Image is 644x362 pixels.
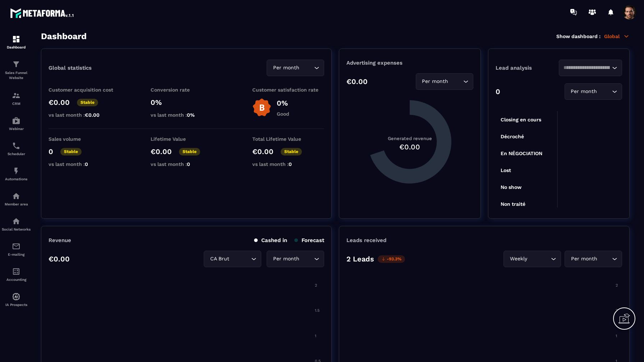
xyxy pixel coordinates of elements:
p: Customer acquisition cost [49,87,120,93]
img: automations [12,167,20,175]
span: €0.00 [85,112,100,118]
tspan: Non traité [501,201,525,207]
p: Conversion rate [151,87,222,93]
img: formation [12,35,20,43]
tspan: Lost [501,167,511,173]
p: Leads received [346,237,386,243]
span: Per month [271,255,301,263]
span: 0% [187,112,195,118]
p: Member area [2,202,31,206]
p: Lifetime Value [151,136,222,142]
tspan: 1 [616,334,617,338]
p: €0.00 [49,98,70,107]
p: Accounting [2,278,31,282]
input: Search for option [301,255,312,263]
span: Per month [569,255,599,263]
p: Sales Funnel Website [2,70,31,80]
div: Search for option [204,251,261,267]
span: Per month [420,78,450,85]
p: vs last month : [49,161,120,167]
img: email [12,242,20,251]
img: accountant [12,267,20,276]
p: Webinar [2,127,31,131]
tspan: 2 [616,283,618,288]
div: Search for option [267,251,324,267]
img: formation [12,60,20,69]
p: Good [277,111,289,117]
div: Search for option [565,251,622,267]
a: schedulerschedulerScheduler [2,136,31,161]
a: social-networksocial-networkSocial Networks [2,212,31,237]
p: 0% [151,98,222,107]
div: Search for option [503,251,561,267]
p: Cashed in [254,237,287,243]
p: vs last month : [151,161,222,167]
p: Scheduler [2,152,31,156]
input: Search for option [563,64,610,72]
p: Show dashboard : [556,33,601,39]
img: automations [12,116,20,125]
p: Global statistics [49,65,92,71]
tspan: Décroché [501,134,524,139]
p: Stable [179,148,200,156]
tspan: 2 [315,283,317,288]
p: Total Lifetime Value [252,136,324,142]
img: automations [12,292,20,301]
p: Stable [77,99,98,106]
tspan: 1.5 [315,308,319,313]
p: IA Prospects [2,303,31,307]
p: 2 Leads [346,255,374,263]
div: Search for option [267,60,324,76]
span: 0 [187,161,190,167]
img: formation [12,91,20,100]
a: accountantaccountantAccounting [2,262,31,287]
p: 0 [49,147,53,156]
img: social-network [12,217,20,226]
div: Search for option [565,83,622,100]
p: Social Networks [2,227,31,231]
h3: Dashboard [41,31,87,41]
p: €0.00 [346,77,368,86]
p: €0.00 [252,147,273,156]
p: E-mailing [2,252,31,256]
img: automations [12,192,20,200]
div: Search for option [416,73,473,90]
tspan: Closing en cours [501,117,541,123]
p: Forecast [294,237,324,243]
input: Search for option [231,255,249,263]
tspan: 1 [315,334,316,338]
span: 0 [85,161,88,167]
img: b-badge-o.b3b20ee6.svg [252,98,271,117]
input: Search for option [599,88,610,96]
p: €0.00 [49,255,70,263]
a: emailemailE-mailing [2,237,31,262]
p: Sales volume [49,136,120,142]
p: -93.3% [378,255,405,263]
tspan: No show [501,184,522,190]
p: vs last month : [252,161,324,167]
span: 0 [289,161,292,167]
p: vs last month : [49,112,120,118]
span: CA Brut [208,255,231,263]
p: Global [604,33,630,40]
span: Per month [569,88,599,96]
p: Lead analysis [496,65,559,71]
tspan: En NÉGOCIATION [501,150,542,156]
span: Weekly [508,255,529,263]
img: scheduler [12,141,20,150]
input: Search for option [529,255,549,263]
p: 0% [277,99,289,107]
a: automationsautomationsMember area [2,186,31,212]
p: Revenue [49,237,71,243]
input: Search for option [450,78,461,85]
img: logo [10,6,75,19]
input: Search for option [599,255,610,263]
p: Stable [60,148,82,156]
p: Customer satisfaction rate [252,87,324,93]
p: Automations [2,177,31,181]
span: Per month [271,64,301,72]
p: Stable [281,148,302,156]
div: Search for option [559,60,622,76]
p: €0.00 [151,147,172,156]
p: Advertising expenses [346,60,473,66]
